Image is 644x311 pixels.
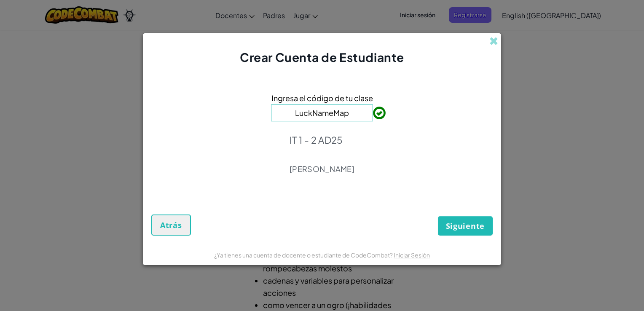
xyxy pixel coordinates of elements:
[151,214,191,236] button: Atrás
[271,92,373,104] span: Ingresa el código de tu clase
[446,221,485,231] span: Siguiente
[290,164,354,174] p: [PERSON_NAME]
[290,134,354,146] p: IT 1 - 2 AD25
[394,251,430,259] a: Iniciar Sesión
[214,251,394,259] span: ¿Ya tienes una cuenta de docente o estudiante de CodeCombat?
[438,216,493,236] button: Siguiente
[160,220,182,230] span: Atrás
[240,50,404,64] span: Crear Cuenta de Estudiante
